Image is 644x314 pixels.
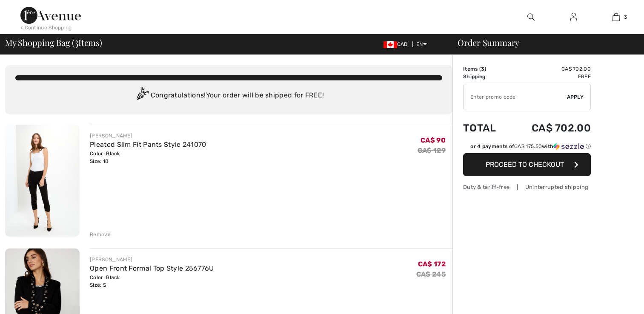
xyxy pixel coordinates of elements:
span: 3 [481,66,484,72]
div: [PERSON_NAME] [90,256,214,263]
input: Promo code [464,84,567,110]
s: CA$ 129 [418,146,446,154]
span: CAD [384,41,411,47]
span: Proceed to Checkout [486,160,564,168]
a: Pleated Slim Fit Pants Style 241070 [90,140,206,148]
img: My Info [570,12,577,22]
td: Free [509,73,591,80]
button: Proceed to Checkout [463,153,591,176]
div: Congratulations! Your order will be shipped for FREE! [15,87,442,104]
div: Remove [90,231,111,238]
img: Congratulation2.svg [134,87,151,104]
td: Total [463,114,509,143]
span: My Shopping Bag ( Items) [5,38,102,47]
span: EN [416,41,427,47]
s: CA$ 245 [416,270,446,278]
a: 3 [595,12,637,22]
td: Items ( ) [463,65,509,73]
span: CA$ 90 [421,136,446,144]
td: Shipping [463,73,509,80]
div: or 4 payments ofCA$ 175.50withSezzle Click to learn more about Sezzle [463,143,591,153]
span: CA$ 172 [418,260,446,268]
td: CA$ 702.00 [509,65,591,73]
img: Sezzle [553,143,584,150]
span: Apply [567,93,584,101]
div: < Continue Shopping [20,24,72,31]
span: 3 [74,36,78,47]
img: search the website [527,12,535,22]
div: Order Summary [447,38,639,47]
div: Color: Black Size: 18 [90,150,206,165]
a: Sign In [563,12,584,23]
span: 3 [624,13,627,21]
td: CA$ 702.00 [509,114,591,143]
img: Pleated Slim Fit Pants Style 241070 [5,125,80,237]
div: [PERSON_NAME] [90,132,206,140]
a: Open Front Formal Top Style 256776U [90,264,214,272]
span: CA$ 175.50 [514,143,542,149]
img: 1ère Avenue [20,7,81,24]
img: My Bag [613,12,620,22]
div: Color: Black Size: S [90,274,214,289]
div: Duty & tariff-free | Uninterrupted shipping [463,183,591,191]
div: or 4 payments of with [470,143,591,150]
img: Canadian Dollar [384,41,397,48]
